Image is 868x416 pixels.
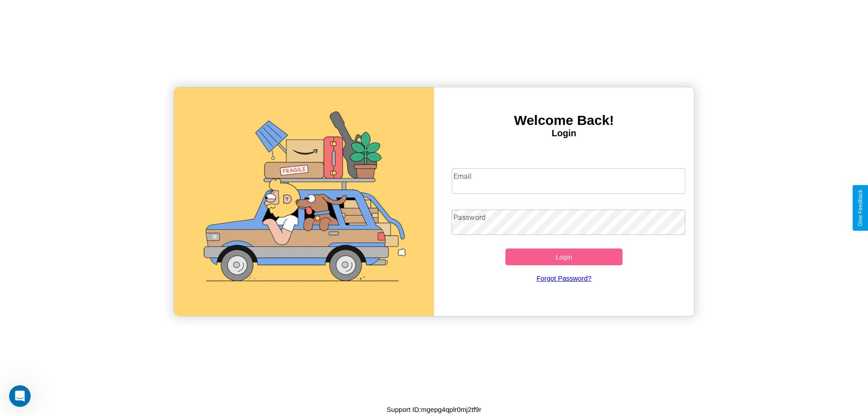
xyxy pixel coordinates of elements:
[447,265,681,291] a: Forgot Password?
[434,113,694,128] h3: Welcome Back!
[387,403,481,416] p: Support ID: mgepg4qplr0mj2tf9r
[174,87,434,316] img: gif
[505,249,623,265] button: Login
[9,385,31,407] iframe: Intercom live chat
[857,190,863,226] div: Give Feedback
[434,128,694,139] h4: Login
